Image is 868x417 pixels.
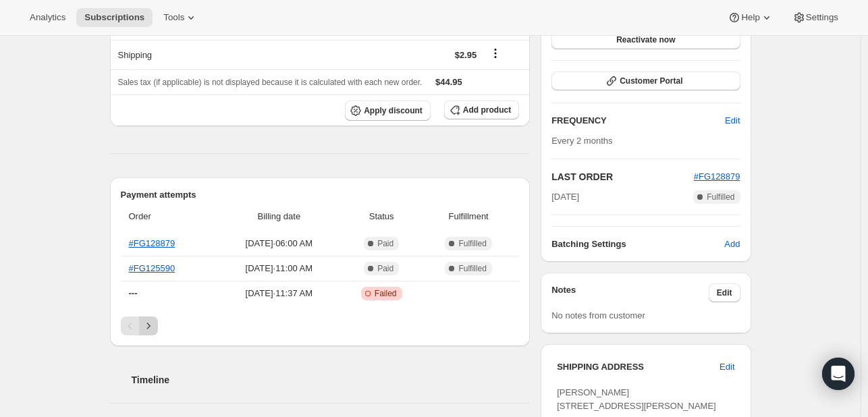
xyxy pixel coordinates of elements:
[377,263,394,274] span: Paid
[694,171,740,182] a: #FG128879
[221,262,337,275] span: [DATE] · 11:00 AM
[822,358,855,390] div: Open Intercom Messenger
[551,136,612,146] span: Every 2 months
[118,78,423,87] span: Sales tax (if applicable) is not displayed because it is calculated with each new order.
[30,12,65,23] span: Analytics
[620,76,682,86] span: Customer Portal
[725,114,740,128] span: Edit
[551,283,709,302] h3: Notes
[458,238,486,249] span: Fulfilled
[784,8,846,27] button: Settings
[557,387,716,411] span: [PERSON_NAME] [STREET_ADDRESS][PERSON_NAME]
[551,238,724,251] h6: Batching Settings
[22,8,74,27] button: Analytics
[717,110,748,132] button: Edit
[129,238,175,248] a: #FG128879
[435,77,462,87] span: $44.95
[551,30,740,49] button: Reactivate now
[345,101,431,121] button: Apply discount
[694,170,740,184] button: #FG128879
[139,316,158,335] button: Next
[132,373,531,387] h2: Timeline
[129,288,138,298] span: ---
[121,188,520,202] h2: Payment attempts
[221,210,337,223] span: Billing date
[551,190,579,204] span: [DATE]
[716,233,748,255] button: Add
[616,34,675,45] span: Reactivate now
[806,12,838,23] span: Settings
[720,360,734,374] span: Edit
[551,310,645,321] span: No notes from customer
[163,12,184,23] span: Tools
[551,72,740,90] button: Customer Portal
[84,12,144,23] span: Subscriptions
[221,237,337,250] span: [DATE] · 06:00 AM
[121,202,217,231] th: Order
[221,287,337,300] span: [DATE] · 11:37 AM
[375,288,397,299] span: Failed
[551,114,725,128] h2: FREQUENCY
[129,263,175,273] a: #FG125590
[485,46,506,61] button: Shipping actions
[707,192,734,202] span: Fulfilled
[364,105,423,116] span: Apply discount
[717,287,732,298] span: Edit
[709,283,740,302] button: Edit
[741,12,759,23] span: Help
[463,105,511,115] span: Add product
[377,238,394,249] span: Paid
[720,8,781,27] button: Help
[455,50,477,60] span: $2.95
[557,360,720,374] h3: SHIPPING ADDRESS
[76,8,153,27] button: Subscriptions
[426,210,511,223] span: Fulfillment
[444,101,519,119] button: Add product
[458,263,486,274] span: Fulfilled
[155,8,206,27] button: Tools
[345,210,418,223] span: Status
[711,356,742,378] button: Edit
[110,40,279,69] th: Shipping
[121,316,520,335] nav: Pagination
[551,170,694,184] h2: LAST ORDER
[724,238,740,251] span: Add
